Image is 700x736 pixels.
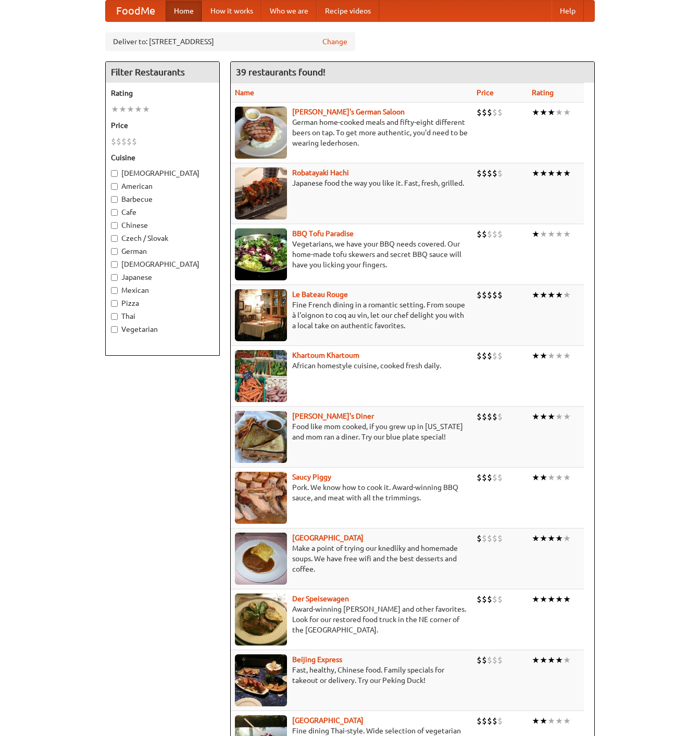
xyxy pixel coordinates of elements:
a: [GEOGRAPHIC_DATA] [292,534,364,542]
li: ★ [540,533,547,544]
li: $ [487,167,492,179]
li: ★ [532,533,540,544]
li: $ [477,167,482,179]
li: ★ [563,472,571,483]
li: $ [492,167,497,179]
b: Le Bateau Rouge [292,290,348,299]
li: $ [497,107,503,118]
a: [GEOGRAPHIC_DATA] [292,716,364,725]
p: Fast, healthy, Chinese food. Family specials for takeout or delivery. Try our Peking Duck! [235,665,468,686]
li: ★ [532,350,540,361]
li: ★ [563,533,571,544]
li: $ [487,533,492,544]
li: $ [487,593,492,605]
img: esthers.jpg [235,107,287,159]
li: $ [477,289,482,301]
img: czechpoint.jpg [235,533,287,585]
a: Khartoum Khartoum [292,351,359,359]
img: saucy.jpg [235,472,287,524]
h5: Price [111,120,214,131]
li: $ [497,533,503,544]
li: $ [487,350,492,361]
li: $ [477,654,482,666]
ng-pluralize: 39 restaurants found! [236,67,326,77]
li: ★ [540,107,547,118]
li: ★ [547,289,555,301]
p: Fine French dining in a romantic setting. From soupe à l'oignon to coq au vin, let our chef delig... [235,300,468,331]
div: Deliver to: [STREET_ADDRESS] [105,32,355,51]
p: Japanese food the way you like it. Fast, fresh, grilled. [235,178,468,188]
label: Barbecue [111,194,214,204]
li: ★ [540,228,547,240]
li: ★ [540,593,547,605]
li: $ [482,167,487,179]
li: ★ [540,654,547,666]
li: $ [492,228,497,240]
li: $ [482,593,487,605]
label: Chinese [111,220,214,230]
h5: Rating [111,88,214,98]
li: ★ [547,350,555,361]
li: ★ [563,167,571,179]
label: Japanese [111,272,214,282]
li: ★ [119,104,127,115]
li: ★ [540,715,547,727]
li: ★ [563,350,571,361]
input: Czech / Slovak [111,235,118,242]
li: $ [487,289,492,301]
li: ★ [142,104,150,115]
li: $ [492,350,497,361]
input: Thai [111,313,118,320]
p: Food like mom cooked, if you grew up in [US_STATE] and mom ran a diner. Try our blue plate special! [235,421,468,442]
li: $ [482,411,487,422]
li: ★ [563,289,571,301]
li: $ [132,136,137,147]
li: $ [477,472,482,483]
li: ★ [555,411,563,422]
li: ★ [563,228,571,240]
label: Vegetarian [111,324,214,334]
li: ★ [540,289,547,301]
a: Beijing Express [292,655,342,664]
a: Der Speisewagen [292,595,349,603]
li: ★ [555,472,563,483]
a: [PERSON_NAME]'s Diner [292,412,374,420]
li: $ [487,107,492,118]
a: Home [166,1,202,21]
li: $ [482,472,487,483]
a: BBQ Tofu Paradise [292,229,354,238]
li: ★ [532,107,540,118]
li: ★ [563,715,571,727]
li: ★ [555,167,563,179]
li: ★ [540,167,547,179]
input: Mexican [111,287,118,294]
label: [DEMOGRAPHIC_DATA] [111,259,214,269]
p: German home-cooked meals and fifty-eight different beers on tap. To get more authentic, you'd nee... [235,117,468,148]
li: $ [492,107,497,118]
li: $ [477,411,482,422]
li: $ [127,136,132,147]
li: ★ [547,107,555,118]
li: $ [477,533,482,544]
li: ★ [547,411,555,422]
li: $ [477,593,482,605]
label: Cafe [111,207,214,217]
li: $ [487,411,492,422]
li: ★ [547,167,555,179]
label: Mexican [111,285,214,295]
li: $ [487,472,492,483]
label: [DEMOGRAPHIC_DATA] [111,168,214,178]
a: Robatayaki Hachi [292,169,349,177]
li: $ [497,411,503,422]
p: Pork. We know how to cook it. Award-winning BBQ sauce, and meat with all the trimmings. [235,482,468,503]
li: $ [497,167,503,179]
label: Pizza [111,298,214,308]
li: ★ [532,167,540,179]
a: Price [477,88,494,97]
li: $ [482,107,487,118]
li: ★ [111,104,119,115]
li: ★ [547,715,555,727]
